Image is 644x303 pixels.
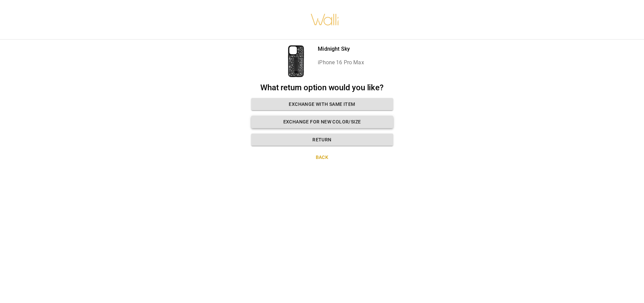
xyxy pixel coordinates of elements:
h2: What return option would you like? [251,83,393,93]
button: Exchange with same item [251,98,393,111]
button: Back [251,151,393,164]
img: walli-inc.myshopify.com [310,5,339,34]
p: Midnight Sky [318,45,364,53]
button: Exchange for new color/size [251,116,393,128]
p: iPhone 16 Pro Max [318,59,364,67]
button: Return [251,134,393,146]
